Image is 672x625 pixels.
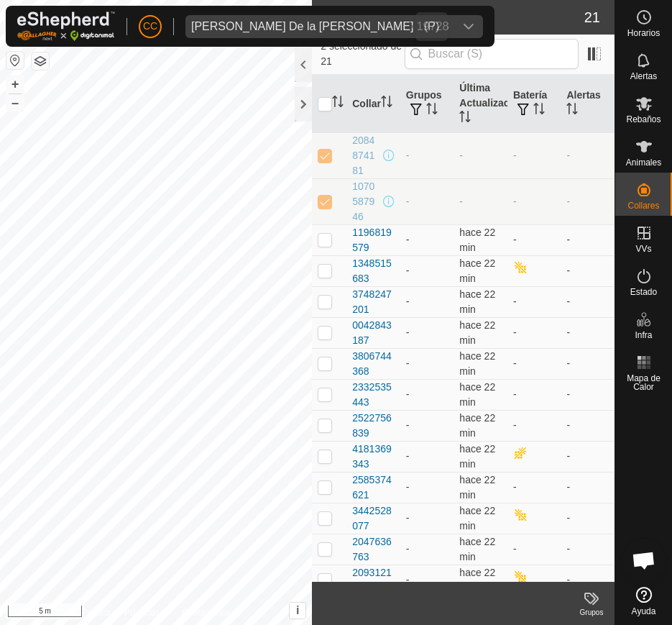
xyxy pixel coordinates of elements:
td: - [400,379,454,410]
span: Armando De la Torre Jimenez 19728 [185,15,454,38]
span: CC [143,19,157,34]
td: - [561,565,615,596]
p-sorticon: Activar para ordenar [381,98,392,109]
div: 2093121867 [352,565,395,596]
div: 3806744368 [352,349,395,379]
td: - [400,178,454,224]
td: - [561,317,615,348]
td: - [507,132,561,178]
td: - [400,534,454,565]
td: - [507,317,561,348]
div: 0042843187 [352,318,395,348]
div: dropdown trigger [454,15,483,38]
button: + [6,76,24,93]
a: Contáctenos [182,606,230,619]
td: - [561,224,615,255]
td: - [400,255,454,286]
div: 3442528077 [352,503,395,534]
span: Horarios [627,29,660,37]
button: i [290,603,305,619]
td: - [400,317,454,348]
button: Restablecer Mapa [6,52,24,69]
div: [PERSON_NAME] De la [PERSON_NAME] 19728 [191,21,448,32]
td: - [400,348,454,379]
span: Rebaños [626,115,661,124]
th: Última Actualización [454,75,507,133]
span: 2 seleccionado de 21 [321,39,404,69]
div: 2585374621 [352,473,395,503]
div: 1070587946 [352,179,380,224]
span: i [296,604,299,616]
td: - [507,224,561,255]
td: - [400,472,454,503]
td: - [400,286,454,317]
div: 2522756839 [352,411,395,441]
td: - [561,441,615,472]
span: Collares [627,201,659,210]
img: Logo Gallagher [17,12,115,41]
p-sorticon: Activar para ordenar [566,105,578,117]
span: 29 sept 2025, 11:50 [459,350,495,377]
td: - [561,534,615,565]
td: - [561,178,615,224]
td: - [400,441,454,472]
p-sorticon: Activar para ordenar [332,98,344,109]
span: 29 sept 2025, 11:50 [459,381,495,408]
span: 29 sept 2025, 11:50 [459,319,495,346]
th: Collar [346,75,400,133]
span: Ayuda [632,607,656,616]
p-sorticon: Activar para ordenar [459,113,471,124]
span: Mapa de Calor [619,374,668,391]
a: Ayuda [615,581,672,621]
span: 29 sept 2025, 11:50 [459,227,495,253]
div: 2332535443 [352,380,395,410]
span: 29 sept 2025, 11:50 [459,412,495,439]
td: - [561,410,615,441]
td: - [561,503,615,534]
span: 21 [584,6,600,28]
span: 29 sept 2025, 11:50 [459,257,495,284]
td: - [507,410,561,441]
span: - [459,196,463,207]
span: 29 sept 2025, 11:50 [459,567,495,593]
div: 4181369343 [352,442,395,472]
td: - [400,503,454,534]
div: Chat abierto [622,539,666,582]
th: Alertas [561,75,615,133]
td: - [561,132,615,178]
span: 29 sept 2025, 11:50 [459,443,495,470]
td: - [400,224,454,255]
td: - [400,410,454,441]
p-sorticon: Activar para ordenar [426,105,438,117]
div: 3748247201 [352,287,395,317]
div: 2047636763 [352,534,395,565]
span: 29 sept 2025, 11:50 [459,288,495,315]
td: - [561,348,615,379]
button: Capas del Mapa [32,53,49,70]
div: 1196819579 [352,225,395,255]
span: Infra [635,331,652,339]
td: - [507,379,561,410]
span: Alertas [630,72,657,81]
span: Estado [630,288,657,296]
p-sorticon: Activar para ordenar [533,105,545,117]
span: - [459,150,463,161]
div: Grupos [569,607,615,618]
span: 29 sept 2025, 11:50 [459,505,495,532]
td: - [561,286,615,317]
span: Animales [626,158,661,167]
a: Política de Privacidad [82,606,165,619]
div: 2084874181 [352,133,380,178]
td: - [561,379,615,410]
td: - [507,178,561,224]
td: - [400,132,454,178]
th: Grupos [400,75,454,133]
div: 1348515683 [352,256,395,286]
td: - [507,348,561,379]
button: – [6,94,24,111]
span: VVs [635,245,651,253]
span: 29 sept 2025, 11:50 [459,474,495,501]
td: - [507,286,561,317]
td: - [561,255,615,286]
th: Batería [507,75,561,133]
